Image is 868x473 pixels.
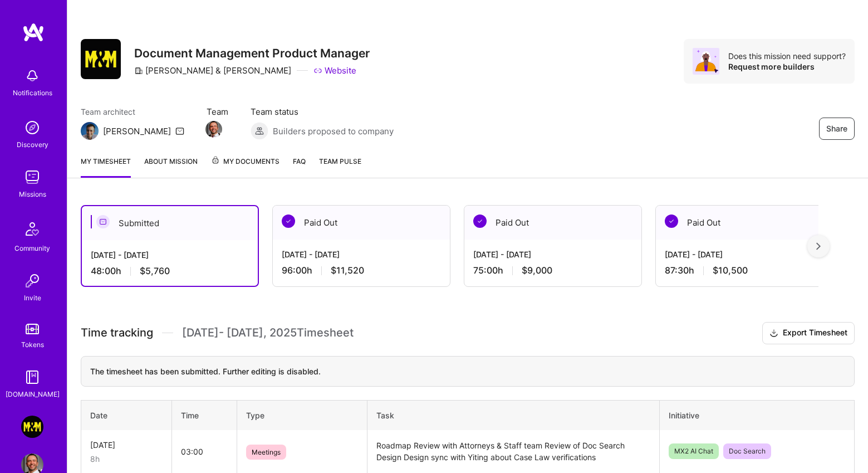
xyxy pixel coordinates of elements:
[21,339,44,350] div: Tokens
[659,400,854,430] th: Initiative
[819,118,855,140] button: Share
[81,155,131,178] a: My timesheet
[21,366,43,388] img: guide book
[665,248,824,260] div: [DATE] - [DATE]
[473,248,632,260] div: [DATE] - [DATE]
[282,248,441,260] div: [DATE] - [DATE]
[96,215,110,228] img: Submitted
[19,188,46,200] div: Missions
[367,400,659,430] th: Task
[473,214,487,228] img: Paid Out
[13,87,52,99] div: Notifications
[182,326,354,340] span: [DATE] - [DATE] , 2025 Timesheet
[331,265,364,276] span: $11,520
[282,214,295,228] img: Paid Out
[134,66,143,75] i: icon CompanyGray
[207,120,221,139] a: Team Member Avatar
[19,216,46,242] img: Community
[81,122,99,140] img: Team Architect
[103,125,171,137] div: [PERSON_NAME]
[81,326,153,340] span: Time tracking
[81,400,172,430] th: Date
[693,48,719,75] img: Avatar
[172,400,237,430] th: Time
[24,292,41,304] div: Invite
[656,206,833,240] div: Paid Out
[81,39,121,79] img: Company Logo
[464,206,641,240] div: Paid Out
[728,51,846,61] div: Does this mission need support?
[211,155,279,178] a: My Documents
[26,324,39,334] img: tokens
[251,122,268,140] img: Builders proposed to company
[723,443,771,459] span: Doc Search
[134,46,370,60] h3: Document Management Product Manager
[211,155,279,168] span: My Documents
[21,116,43,139] img: discovery
[175,126,184,135] i: icon Mail
[282,265,441,276] div: 96:00 h
[273,206,450,240] div: Paid Out
[81,356,855,387] div: The timesheet has been submitted. Further editing is disabled.
[728,61,846,72] div: Request more builders
[237,400,367,430] th: Type
[762,322,855,344] button: Export Timesheet
[273,125,394,137] span: Builders proposed to company
[140,265,170,277] span: $5,760
[669,443,719,459] span: MX2 AI Chat
[665,265,824,276] div: 87:30 h
[207,106,228,118] span: Team
[246,445,286,460] span: Meetings
[293,155,306,178] a: FAQ
[21,270,43,292] img: Invite
[665,214,678,228] img: Paid Out
[205,121,222,138] img: Team Member Avatar
[21,166,43,188] img: teamwork
[82,206,258,240] div: Submitted
[319,157,361,165] span: Team Pulse
[21,65,43,87] img: bell
[21,416,43,438] img: Morgan & Morgan: Document Management Product Manager
[90,439,163,451] div: [DATE]
[473,265,632,276] div: 75:00 h
[319,155,361,178] a: Team Pulse
[14,242,50,254] div: Community
[6,388,60,400] div: [DOMAIN_NAME]
[134,65,291,76] div: [PERSON_NAME] & [PERSON_NAME]
[826,123,847,134] span: Share
[769,328,778,339] i: icon Download
[91,249,249,261] div: [DATE] - [DATE]
[81,106,184,118] span: Team architect
[91,265,249,277] div: 48:00 h
[18,416,46,438] a: Morgan & Morgan: Document Management Product Manager
[251,106,394,118] span: Team status
[816,242,821,250] img: right
[313,65,356,76] a: Website
[22,22,45,42] img: logo
[90,453,163,465] div: 8h
[522,265,552,276] span: $9,000
[17,139,48,150] div: Discovery
[713,265,748,276] span: $10,500
[144,155,198,178] a: About Mission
